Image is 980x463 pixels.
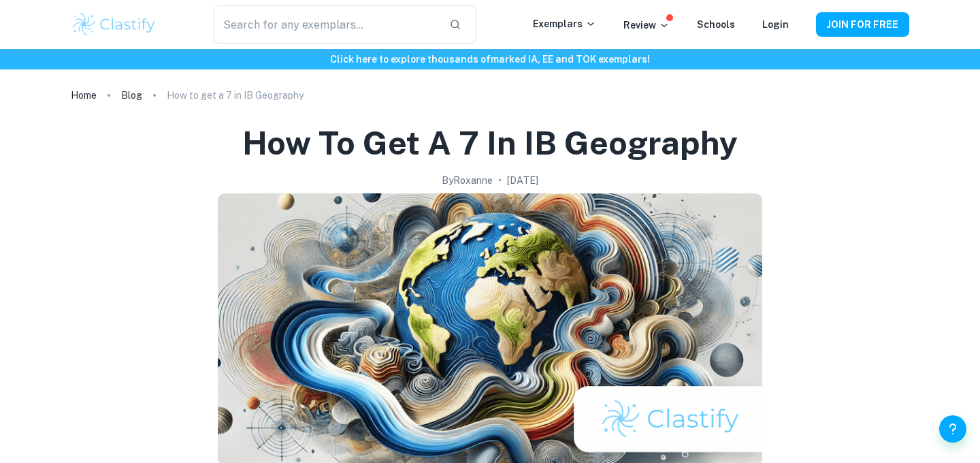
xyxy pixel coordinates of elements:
[623,18,670,33] p: Review
[762,19,789,30] a: Login
[121,86,142,105] a: Blog
[71,86,97,105] a: Home
[939,415,966,443] button: Help and Feedback
[697,19,735,30] a: Schools
[3,52,977,67] h6: Click here to explore thousands of marked IA, EE and TOK exemplars !
[816,12,909,37] button: JOIN FOR FREE
[533,16,596,31] p: Exemplars
[214,5,438,44] input: Search for any exemplars...
[242,121,738,165] h1: How to get a 7 in IB Geography
[507,173,538,188] h2: [DATE]
[71,11,157,38] img: Clastify logo
[442,173,493,188] h2: By Roxanne
[498,173,502,188] p: •
[167,88,304,103] p: How to get a 7 in IB Geography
